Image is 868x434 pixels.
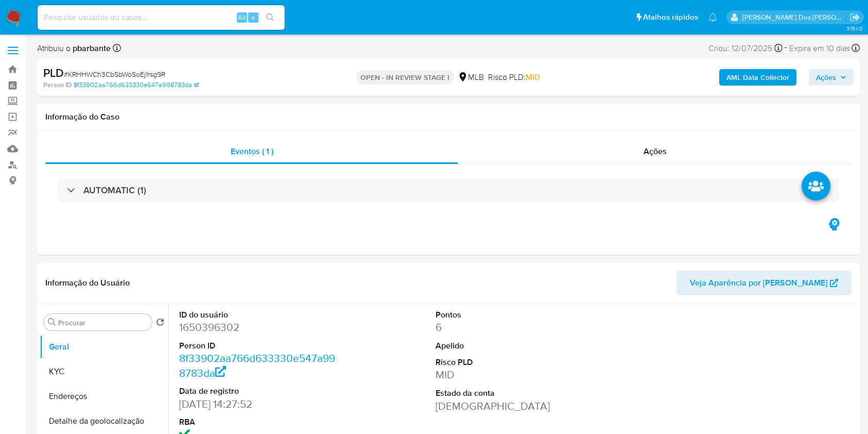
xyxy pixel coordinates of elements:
span: s [252,12,255,22]
a: Notificações [708,13,717,22]
button: Retornar ao pedido padrão [156,318,164,329]
dd: MID [436,368,596,382]
p: priscilla.barbante@mercadopago.com.br [742,12,846,22]
button: Ações [809,69,854,86]
span: MID [526,71,540,83]
span: Ações [644,145,667,157]
span: - [785,41,787,55]
input: Procurar [58,318,148,327]
h1: Informação do Caso [45,112,852,122]
span: Eventos ( 1 ) [231,145,273,157]
button: Geral [40,335,168,359]
dt: Risco PLD [436,357,596,368]
b: pbarbante [71,42,111,54]
span: Expira em 10 dias [789,43,850,54]
div: AUTOMATIC (1) [58,178,839,202]
button: Veja Aparência por [PERSON_NAME] [676,271,852,295]
dd: [DATE] 14:27:52 [179,397,340,411]
dt: Person ID [179,340,340,352]
span: Atribuiu o [37,43,111,54]
button: KYC [40,359,168,384]
div: MLB [458,72,484,83]
input: Pesquise usuários ou casos... [38,11,285,24]
dd: 1650396302 [179,320,340,335]
span: Ações [816,69,836,86]
span: Risco PLD: [488,72,540,83]
button: Procurar [48,318,56,326]
button: search-icon [259,10,281,25]
dt: RBA [179,416,340,428]
span: Veja Aparência por [PERSON_NAME] [690,271,827,295]
button: AML Data Collector [719,69,796,86]
h1: Informação do Usuário [45,278,130,288]
dt: Estado da conta [436,388,596,399]
a: 8f33902aa766d633330e547a998783da [74,80,199,90]
a: 8f33902aa766d633330e547a998783da [179,350,335,380]
dt: Data de registro [179,386,340,397]
span: Atalhos rápidos [643,12,698,23]
dt: Apelido [436,340,596,352]
b: Person ID [43,80,72,90]
button: Detalhe da geolocalização [40,409,168,433]
div: Criou: 12/07/2025 [708,41,783,55]
b: PLD [43,64,64,81]
dd: [DEMOGRAPHIC_DATA] [436,399,596,413]
a: Sair [849,12,860,23]
dt: ID do usuário [179,309,340,321]
h3: AUTOMATIC (1) [83,185,146,196]
button: Endereços [40,384,168,409]
b: AML Data Collector [726,69,789,86]
span: Alt [238,12,246,22]
p: OPEN - IN REVIEW STAGE I [356,70,454,85]
span: # KRHHWCh3CbSbWoSoEj1rsg9R [64,69,165,79]
dt: Pontos [436,309,596,321]
dd: 6 [436,320,596,335]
